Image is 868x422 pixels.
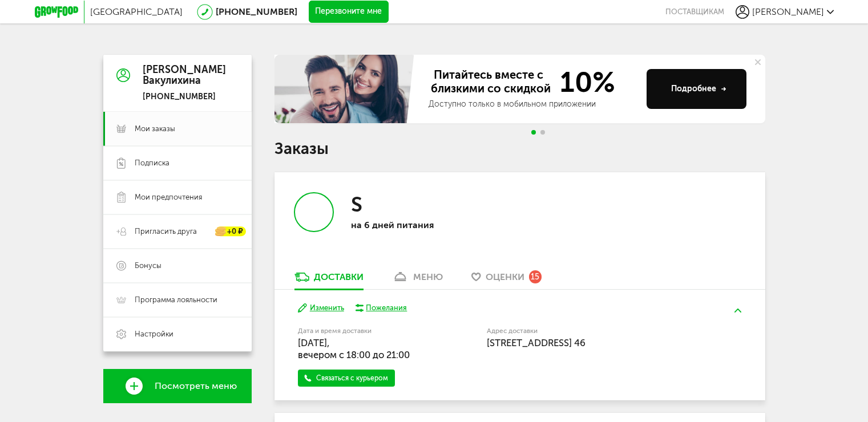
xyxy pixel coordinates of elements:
span: Настройки [135,329,173,339]
span: Бонусы [135,261,162,271]
span: Подписка [135,158,169,168]
a: Пригласить друга +0 ₽ [103,214,252,249]
span: Пригласить друга [135,226,197,237]
span: Go to slide 1 [531,130,536,135]
span: Программа лояльности [135,295,217,305]
div: 15 [529,270,542,283]
span: [STREET_ADDRESS] 46 [487,337,586,348]
div: меню [413,271,443,282]
a: Подписка [103,146,252,180]
img: arrow-up-green.5eb5f82.svg [734,309,741,313]
div: [PHONE_NUMBER] [143,92,226,102]
h1: Заказы [274,141,765,156]
button: Перезвоните мне [309,1,389,23]
a: Мои заказы [103,112,252,146]
span: [GEOGRAPHIC_DATA] [90,6,183,17]
span: 10% [553,68,615,96]
div: Доставки [314,271,364,282]
span: Посмотреть меню [155,381,237,391]
img: family-banner.579af9d.jpg [274,55,417,123]
a: [PHONE_NUMBER] [216,6,297,17]
div: Подробнее [671,83,726,95]
h3: S [351,192,362,217]
a: Программа лояльности [103,283,252,317]
a: Связаться с курьером [298,370,395,387]
label: Дата и время доставки [298,328,429,334]
a: меню [386,271,449,289]
span: Мои предпочтения [135,192,202,202]
p: на 6 дней питания [351,220,499,230]
a: Мои предпочтения [103,180,252,214]
span: Питайтесь вместе с близкими со скидкой [429,68,553,96]
span: Мои заказы [135,124,175,134]
button: Пожелания [356,303,407,313]
span: Оценки [486,271,524,282]
span: Go to slide 2 [540,130,545,135]
span: [PERSON_NAME] [752,6,824,17]
button: Подробнее [647,69,746,109]
a: Бонусы [103,249,252,283]
button: Изменить [298,303,344,314]
div: [PERSON_NAME] Вакулихина [143,64,226,87]
a: Оценки 15 [466,271,547,289]
span: [DATE], вечером c 18:00 до 21:00 [298,337,410,360]
a: Посмотреть меню [103,369,252,403]
label: Адрес доставки [487,328,700,334]
div: Доступно только в мобильном приложении [429,99,637,110]
a: Настройки [103,317,252,351]
div: Пожелания [366,303,407,313]
a: Доставки [289,271,369,289]
div: +0 ₽ [216,227,246,237]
